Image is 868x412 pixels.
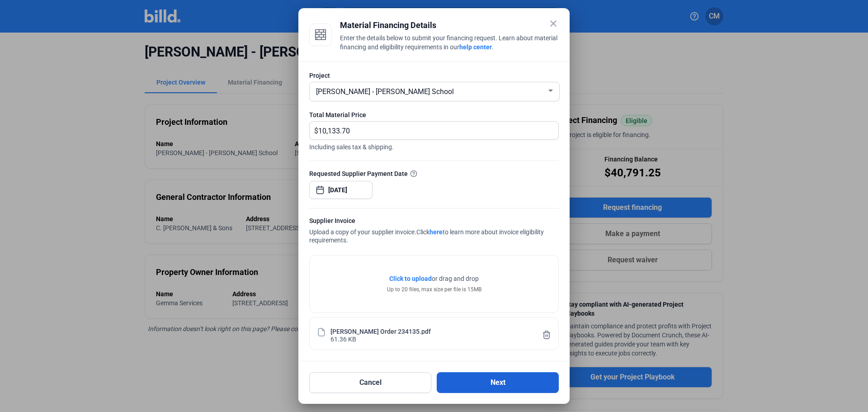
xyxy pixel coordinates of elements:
mat-icon: close [548,18,559,29]
button: Open calendar [316,181,325,190]
input: Select date [328,185,367,195]
div: Supplier Invoice [309,216,559,227]
a: here [429,228,443,236]
button: Next [437,372,559,393]
div: Total Material Price [309,110,559,119]
span: or drag and drop [432,274,479,283]
span: Click to learn more about invoice eligibility requirements. [309,228,544,244]
div: Up to 20 files, max size per file is 15MB [387,285,481,294]
input: 0.00 [318,122,548,139]
div: Requested Supplier Payment Date [309,169,559,178]
div: Upload a copy of your supplier invoice. [309,216,559,246]
button: Cancel [309,372,431,393]
span: Including sales tax & shipping. [309,140,559,152]
span: [PERSON_NAME] - [PERSON_NAME] School [316,87,454,96]
div: [PERSON_NAME] Order 234135.pdf [330,327,431,335]
div: 61.36 KB [330,335,356,342]
div: Enter the details below to submit your financing request. Learn about material financing and elig... [340,33,559,53]
span: $ [310,122,318,137]
div: Project [309,71,559,80]
a: help center [459,43,492,51]
span: . [492,43,494,51]
span: Click to upload [389,275,432,282]
div: Material Financing Details [340,19,559,32]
